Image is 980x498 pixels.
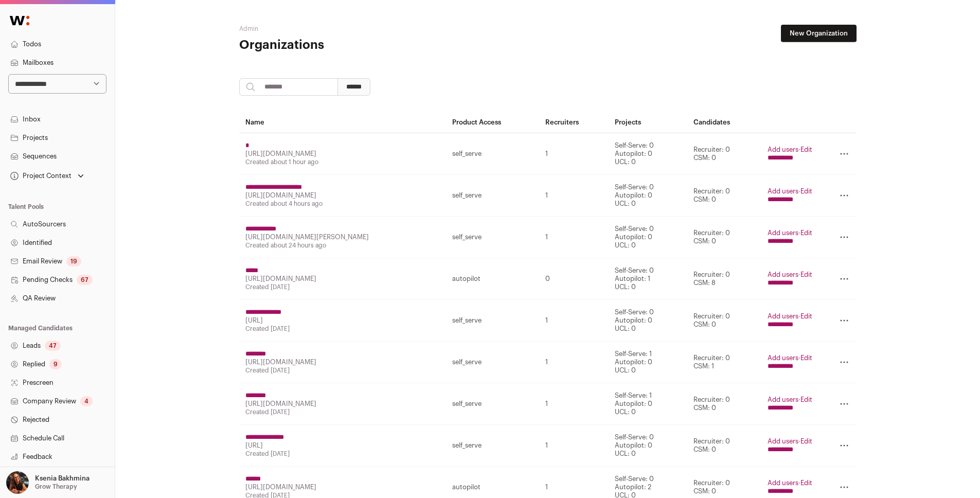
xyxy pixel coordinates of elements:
[768,188,798,194] a: Add users
[609,258,687,300] td: Self-Serve: 0 Autopilot: 1 UCL: 0
[687,175,762,217] td: Recruiter: 0 CSM: 0
[245,200,440,208] div: Created about 4 hours ago
[609,133,687,175] td: Self-Serve: 0 Autopilot: 0 UCL: 0
[245,325,440,333] div: Created [DATE]
[539,217,609,258] td: 1
[539,175,609,217] td: 1
[245,359,316,365] a: [URL][DOMAIN_NAME]
[761,258,818,300] td: ·
[539,425,609,467] td: 1
[239,112,446,133] th: Name
[239,26,258,32] a: Admin
[245,158,440,166] div: Created about 1 hour ago
[768,313,798,319] a: Add users
[539,300,609,342] td: 1
[687,342,762,383] td: Recruiter: 0 CSM: 1
[446,425,539,467] td: self_serve
[66,256,81,266] div: 19
[609,300,687,342] td: Self-Serve: 0 Autopilot: 0 UCL: 0
[6,471,29,494] img: 13968079-medium_jpg
[609,112,687,133] th: Projects
[446,258,539,300] td: autopilot
[687,133,762,175] td: Recruiter: 0 CSM: 0
[800,146,812,153] a: Edit
[446,133,539,175] td: self_serve
[539,112,609,133] th: Recruiters
[687,258,762,300] td: Recruiter: 0 CSM: 8
[446,300,539,342] td: self_serve
[768,229,798,236] a: Add users
[77,275,93,285] div: 67
[609,175,687,217] td: Self-Serve: 0 Autopilot: 0 UCL: 0
[446,112,539,133] th: Product Access
[800,271,812,278] a: Edit
[245,450,440,458] div: Created [DATE]
[800,438,812,444] a: Edit
[609,217,687,258] td: Self-Serve: 0 Autopilot: 0 UCL: 0
[539,258,609,300] td: 0
[687,300,762,342] td: Recruiter: 0 CSM: 0
[761,342,818,383] td: ·
[800,188,812,194] a: Edit
[768,271,798,278] a: Add users
[245,442,263,449] a: [URL]
[687,383,762,425] td: Recruiter: 0 CSM: 0
[768,438,798,444] a: Add users
[35,474,90,483] p: Ksenia Bakhmina
[4,471,92,494] button: Open dropdown
[245,317,263,324] a: [URL]
[800,354,812,361] a: Edit
[8,169,86,183] button: Open dropdown
[245,150,316,157] a: [URL][DOMAIN_NAME]
[446,342,539,383] td: self_serve
[768,354,798,361] a: Add users
[245,234,369,240] a: [URL][DOMAIN_NAME][PERSON_NAME]
[539,133,609,175] td: 1
[800,396,812,403] a: Edit
[245,484,316,490] a: [URL][DOMAIN_NAME]
[687,425,762,467] td: Recruiter: 0 CSM: 0
[768,396,798,403] a: Add users
[768,479,798,486] a: Add users
[800,313,812,319] a: Edit
[609,383,687,425] td: Self-Serve: 1 Autopilot: 0 UCL: 0
[245,192,316,199] a: [URL][DOMAIN_NAME]
[446,175,539,217] td: self_serve
[8,172,72,180] div: Project Context
[80,396,93,406] div: 4
[800,479,812,486] a: Edit
[446,383,539,425] td: self_serve
[761,300,818,342] td: ·
[45,341,61,351] div: 47
[245,283,440,291] div: Created [DATE]
[4,10,35,31] img: Wellfound
[245,241,440,250] div: Created about 24 hours ago
[49,359,62,369] div: 9
[609,342,687,383] td: Self-Serve: 1 Autopilot: 0 UCL: 0
[245,275,316,282] a: [URL][DOMAIN_NAME]
[239,37,445,54] h1: Organizations
[539,342,609,383] td: 1
[245,366,440,375] div: Created [DATE]
[800,229,812,236] a: Edit
[35,483,77,491] p: Grow Therapy
[539,383,609,425] td: 1
[609,425,687,467] td: Self-Serve: 0 Autopilot: 0 UCL: 0
[761,133,818,175] td: ·
[761,175,818,217] td: ·
[687,112,762,133] th: Candidates
[687,217,762,258] td: Recruiter: 0 CSM: 0
[761,383,818,425] td: ·
[768,146,798,153] a: Add users
[245,400,316,407] a: [URL][DOMAIN_NAME]
[781,25,857,42] a: New Organization
[761,217,818,258] td: ·
[245,408,440,416] div: Created [DATE]
[446,217,539,258] td: self_serve
[761,425,818,467] td: ·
